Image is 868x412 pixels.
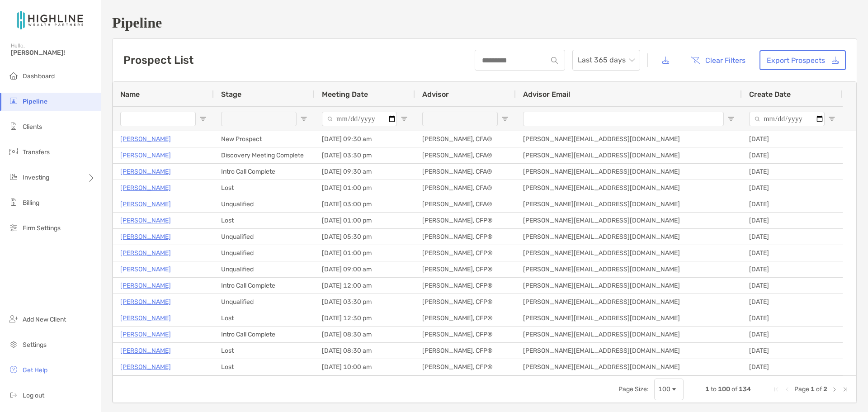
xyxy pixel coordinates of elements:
div: [DATE] [742,310,843,326]
img: settings icon [8,339,19,350]
img: transfers icon [8,146,19,157]
div: [PERSON_NAME][EMAIL_ADDRESS][DOMAIN_NAME] [516,310,742,326]
img: firm-settings icon [8,222,19,233]
a: [PERSON_NAME] [120,280,171,291]
div: [PERSON_NAME], CFP® [415,278,516,294]
a: [PERSON_NAME] [120,199,171,210]
a: [PERSON_NAME] [120,166,171,177]
div: [DATE] [742,213,843,228]
div: [DATE] 01:00 pm [315,180,415,196]
div: [PERSON_NAME], CFA® [415,131,516,147]
button: Open Filter Menu [501,115,509,123]
span: Log out [23,392,44,399]
div: [DATE] [742,245,843,261]
span: Create Date [749,90,791,99]
div: [DATE] [742,359,843,375]
img: add_new_client icon [8,313,19,324]
div: Unqualified [214,245,315,261]
div: [DATE] 03:30 pm [315,147,415,163]
img: clients icon [8,121,19,132]
div: Lost [214,180,315,196]
p: [PERSON_NAME] [120,182,171,194]
span: Stage [221,90,241,99]
div: [PERSON_NAME], CFP® [415,261,516,277]
div: [PERSON_NAME], CFA® [415,180,516,196]
span: to [711,385,717,393]
span: 134 [739,385,751,393]
div: Last Page [842,386,849,393]
div: [DATE] [742,327,843,342]
img: logout icon [8,389,19,400]
a: [PERSON_NAME] [120,264,171,275]
div: First Page [773,386,780,393]
span: 100 [718,385,730,393]
span: Firm Settings [23,224,61,232]
div: [DATE] [742,229,843,245]
div: [PERSON_NAME][EMAIL_ADDRESS][DOMAIN_NAME] [516,164,742,180]
a: [PERSON_NAME] [120,133,171,145]
div: Page Size [654,379,684,400]
span: Billing [23,199,39,207]
div: [PERSON_NAME], CFP® [415,327,516,342]
span: Name [120,90,140,99]
button: Open Filter Menu [828,115,835,123]
span: Transfers [23,148,50,156]
div: [PERSON_NAME][EMAIL_ADDRESS][DOMAIN_NAME] [516,147,742,163]
div: [PERSON_NAME][EMAIL_ADDRESS][DOMAIN_NAME] [516,131,742,147]
div: Lost [214,213,315,228]
div: [PERSON_NAME][EMAIL_ADDRESS][DOMAIN_NAME] [516,261,742,277]
div: [PERSON_NAME], CFA® [415,147,516,163]
button: Open Filter Menu [727,115,735,123]
span: Advisor [422,90,449,99]
div: [PERSON_NAME], CFP® [415,229,516,245]
div: Previous Page [783,386,791,393]
div: [PERSON_NAME][EMAIL_ADDRESS][DOMAIN_NAME] [516,278,742,294]
div: Unqualified [214,261,315,277]
div: [DATE] [742,164,843,180]
div: [DATE] 12:00 am [315,278,415,294]
input: Name Filter Input [120,112,196,126]
a: Export Prospects [759,50,846,70]
img: get-help icon [8,364,19,375]
span: Dashboard [23,72,55,80]
input: Create Date Filter Input [749,112,825,126]
span: Pipeline [23,98,47,105]
div: [DATE] 01:00 pm [315,213,415,228]
a: [PERSON_NAME] [120,215,171,226]
span: 2 [823,385,827,393]
div: [DATE] [742,196,843,212]
div: Intro Call Complete [214,164,315,180]
div: [PERSON_NAME], CFP® [415,245,516,261]
div: [DATE] 08:30 am [315,327,415,342]
div: [PERSON_NAME][EMAIL_ADDRESS][DOMAIN_NAME] [516,229,742,245]
div: [PERSON_NAME][EMAIL_ADDRESS][DOMAIN_NAME] [516,196,742,212]
a: [PERSON_NAME] [120,231,171,242]
div: [PERSON_NAME], CFP® [415,213,516,228]
h1: Pipeline [112,14,857,31]
div: [PERSON_NAME], CFP® [415,343,516,359]
div: [PERSON_NAME][EMAIL_ADDRESS][DOMAIN_NAME] [516,343,742,359]
a: [PERSON_NAME] [120,329,171,340]
input: Meeting Date Filter Input [322,112,397,126]
a: [PERSON_NAME] [120,345,171,356]
div: [PERSON_NAME], CFA® [415,164,516,180]
span: Clients [23,123,42,131]
div: [DATE] 12:30 pm [315,310,415,326]
a: [PERSON_NAME] [120,150,171,161]
div: [DATE] [742,294,843,310]
div: 100 [658,385,670,393]
p: [PERSON_NAME] [120,313,171,324]
div: [PERSON_NAME], CFP® [415,359,516,375]
div: Intro Call Complete [214,327,315,342]
a: [PERSON_NAME] [120,247,171,259]
span: 1 [705,385,709,393]
img: dashboard icon [8,70,19,81]
div: Unqualified [214,196,315,212]
button: Open Filter Menu [199,115,207,123]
